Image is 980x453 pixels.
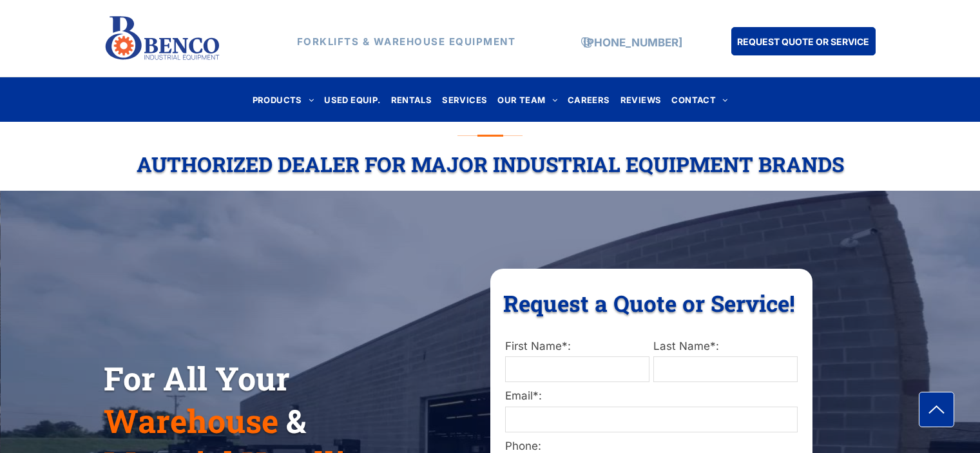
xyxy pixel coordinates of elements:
a: REQUEST QUOTE OR SERVICE [731,27,876,55]
a: USED EQUIP. [319,91,385,108]
span: & [286,400,306,442]
span: REQUEST QUOTE OR SERVICE [737,30,869,53]
label: Email*: [505,388,798,405]
a: PRODUCTS [247,91,320,108]
label: Last Name*: [653,338,798,355]
a: SERVICES [437,91,492,108]
strong: FORKLIFTS & WAREHOUSE EQUIPMENT [297,35,516,48]
span: Authorized Dealer For Major Industrial Equipment Brands [137,150,844,178]
a: CONTACT [666,91,733,108]
span: Warehouse [104,400,278,442]
label: First Name*: [505,338,649,355]
a: REVIEWS [615,91,667,108]
a: OUR TEAM [492,91,562,108]
a: CAREERS [562,91,615,108]
a: [PHONE_NUMBER] [583,36,682,49]
a: RENTALS [386,91,437,108]
span: Request a Quote or Service! [503,288,795,318]
span: For All Your [104,357,290,400]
